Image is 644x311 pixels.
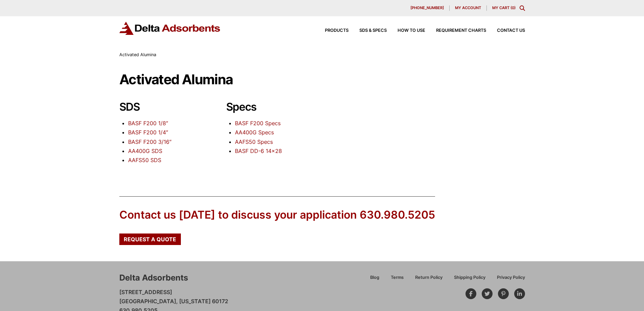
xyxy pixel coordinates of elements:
[492,5,516,10] a: My Cart (0)
[425,28,486,33] a: Requirement Charts
[391,275,404,280] span: Terms
[450,5,487,11] a: My account
[119,72,525,87] h1: Activated Alumina
[128,129,168,136] a: BASF F200 1/4″
[235,138,273,145] a: AAFS50 Specs
[497,275,525,280] span: Privacy Policy
[235,148,282,154] a: BASF DD-6 14×28
[235,129,274,136] a: AA400G Specs
[364,274,385,286] a: Blog
[119,272,188,284] div: Delta Adsorbents
[455,6,481,10] span: My account
[512,5,514,10] span: 0
[235,120,281,127] a: BASF F200 Specs
[119,101,205,113] h2: SDS
[410,6,444,10] span: [PHONE_NUMBER]
[128,138,171,145] a: BASF F200 3/16″
[415,275,443,280] span: Return Policy
[314,28,349,33] a: Products
[124,237,176,242] span: Request a Quote
[226,101,311,113] h2: Specs
[325,28,349,33] span: Products
[486,28,525,33] a: Contact Us
[398,28,425,33] span: How to Use
[119,234,181,245] a: Request a Quote
[491,274,525,286] a: Privacy Policy
[128,157,161,163] a: AAFS50 SDS
[385,274,409,286] a: Terms
[448,274,491,286] a: Shipping Policy
[436,28,486,33] span: Requirement Charts
[349,28,387,33] a: SDS & SPECS
[454,275,485,280] span: Shipping Policy
[409,274,448,286] a: Return Policy
[387,28,425,33] a: How to Use
[128,148,162,154] a: AA400G SDS
[128,120,168,127] a: BASF F200 1/8″
[119,52,156,57] span: Activated Alumina
[520,5,525,11] div: Toggle Modal Content
[359,28,387,33] span: SDS & SPECS
[119,22,221,35] img: Delta Adsorbents
[497,28,525,33] span: Contact Us
[405,5,450,11] a: [PHONE_NUMBER]
[119,207,435,223] div: Contact us [DATE] to discuss your application 630.980.5205
[370,275,379,280] span: Blog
